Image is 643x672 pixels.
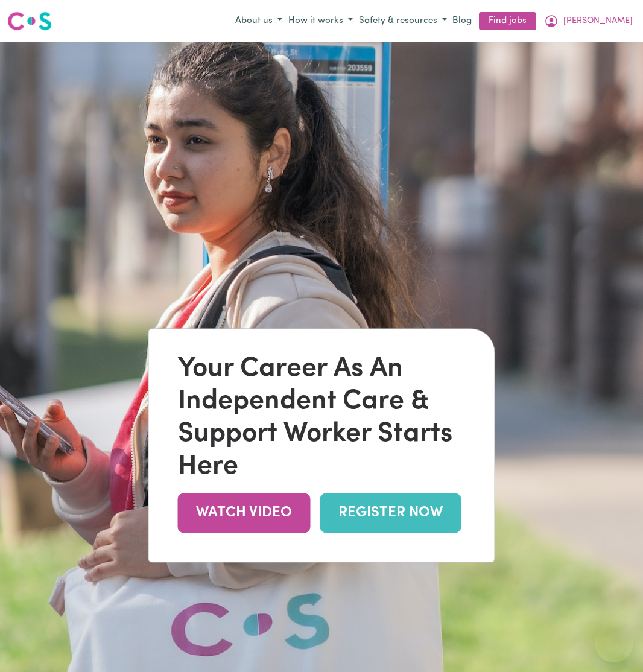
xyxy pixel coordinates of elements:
a: Careseekers logo [7,7,52,35]
div: Your Career As An Independent Care & Support Worker Starts Here [178,353,466,484]
a: WATCH VIDEO [178,493,311,533]
a: Blog [450,12,474,31]
span: [PERSON_NAME] [563,14,633,28]
iframe: Button to launch messaging window [595,624,633,662]
button: My Account [541,11,636,31]
a: Find jobs [479,12,536,31]
button: How it works [285,11,356,31]
a: REGISTER NOW [320,493,461,533]
button: About us [232,11,285,31]
img: Careseekers logo [7,10,52,32]
button: Safety & resources [356,11,450,31]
